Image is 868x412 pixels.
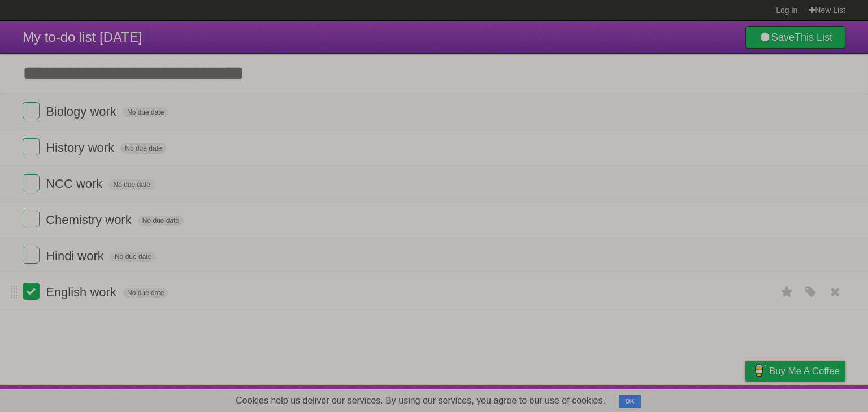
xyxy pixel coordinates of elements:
span: No due date [138,216,184,226]
span: No due date [120,143,166,154]
span: NCC work [46,177,105,191]
label: Done [23,211,40,227]
span: Biology work [46,104,119,119]
b: This List [795,32,832,43]
a: About [595,388,619,409]
span: No due date [123,288,168,298]
span: Hindi work [46,249,107,263]
span: Buy me a coffee [769,361,840,381]
span: Chemistry work [46,213,134,227]
span: English work [46,285,119,299]
label: Done [23,102,40,119]
span: History work [46,141,117,155]
span: No due date [123,107,168,117]
label: Done [23,138,40,155]
a: Developers [632,388,678,409]
a: Buy me a coffee [745,361,845,382]
span: No due date [108,179,154,190]
label: Done [23,247,40,264]
span: Cookies help us deliver our services. By using our services, you agree to our use of cookies. [224,389,617,412]
label: Star task [776,283,798,301]
img: Buy me a coffee [751,361,766,380]
label: Done [23,174,40,191]
label: Done [23,283,40,300]
a: SaveThis List [745,26,845,49]
a: Privacy [731,388,760,409]
button: OK [619,395,641,408]
a: Terms [692,388,717,409]
span: My to-do list [DATE] [23,29,142,45]
a: Suggest a feature [774,388,845,409]
span: No due date [110,252,156,262]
